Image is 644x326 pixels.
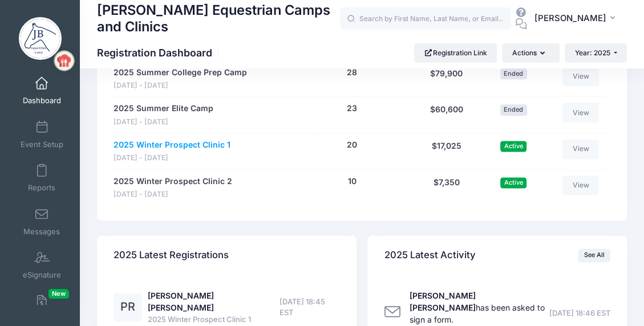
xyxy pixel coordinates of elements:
[347,139,357,151] button: 20
[340,7,511,30] input: Search by First Name, Last Name, or Email...
[575,48,610,57] span: Year: 2025
[412,103,481,127] div: $60,600
[347,67,357,79] button: 28
[500,104,527,115] span: Ended
[114,80,247,91] span: [DATE] - [DATE]
[15,245,69,285] a: eSignature
[114,293,142,321] div: PR
[347,103,357,115] button: 23
[534,12,606,25] span: [PERSON_NAME]
[562,103,599,122] a: View
[502,43,559,63] button: Actions
[527,6,627,32] button: [PERSON_NAME]
[114,176,232,188] a: 2025 Winter Prospect Clinic 2
[348,176,357,188] button: 10
[114,117,213,128] span: [DATE] - [DATE]
[114,189,232,200] span: [DATE] - [DATE]
[15,158,69,198] a: Reports
[148,314,280,325] span: 2025 Winter Prospect Clinic 1
[412,176,481,200] div: $7,350
[412,139,481,164] div: $17,025
[500,177,526,188] span: Active
[23,271,61,280] span: eSignature
[500,141,526,152] span: Active
[412,67,481,91] div: $79,900
[15,115,69,154] a: Event Setup
[410,291,545,324] a: [PERSON_NAME] [PERSON_NAME]has been asked to sign a form.
[384,239,476,271] h4: 2025 Latest Activity
[15,202,69,242] a: Messages
[280,296,339,319] span: [DATE] 18:45 EST
[500,68,527,79] span: Ended
[19,17,62,60] img: Jessica Braswell Equestrian Camps and Clinics
[549,308,610,319] span: [DATE] 18:46 EST
[565,43,627,63] button: Year: 2025
[97,1,340,36] h1: [PERSON_NAME] Equestrian Camps and Clinics
[114,153,230,164] span: [DATE] - [DATE]
[21,140,63,149] span: Event Setup
[114,139,230,151] a: 2025 Winter Prospect Clinic 1
[562,176,599,195] a: View
[414,43,497,63] a: Registration Link
[114,67,247,79] a: 2025 Summer College Prep Camp
[48,289,69,299] span: New
[23,227,60,237] span: Messages
[578,248,610,262] a: See All
[410,291,476,312] strong: [PERSON_NAME] [PERSON_NAME]
[114,303,142,312] a: PR
[97,47,222,59] h1: Registration Dashboard
[15,71,69,111] a: Dashboard
[114,239,229,271] h4: 2025 Latest Registrations
[114,103,213,115] a: 2025 Summer Elite Camp
[148,291,214,312] a: [PERSON_NAME] [PERSON_NAME]
[562,139,599,158] a: View
[28,184,55,193] span: Reports
[23,96,61,106] span: Dashboard
[562,67,599,86] a: View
